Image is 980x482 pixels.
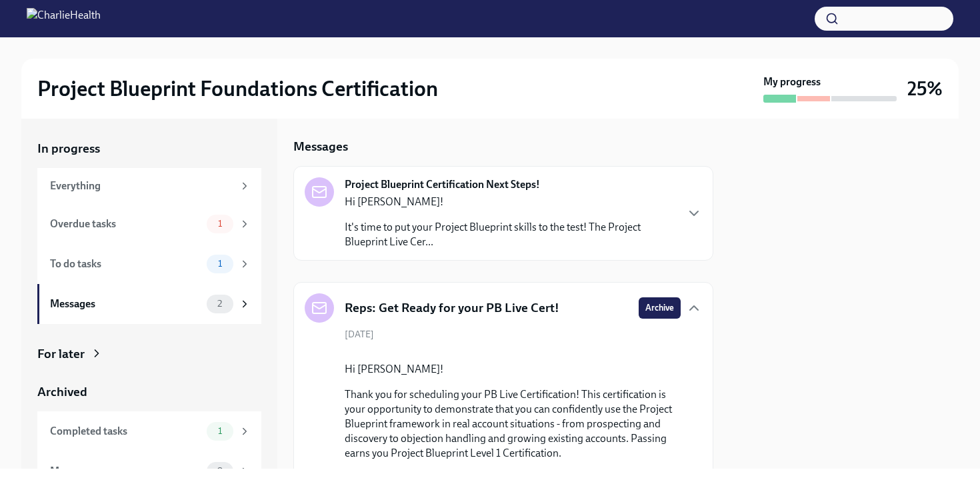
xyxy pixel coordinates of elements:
h5: Reps: Get Ready for your PB Live Cert! [345,299,559,317]
span: [DATE] [345,328,374,341]
button: Archive [639,297,681,319]
div: Messages [50,464,201,479]
strong: Project Blueprint Certification Next Steps! [345,177,540,192]
p: Hi [PERSON_NAME]! [345,362,681,377]
a: Completed tasks1 [37,411,261,451]
a: Messages2 [37,284,261,324]
strong: My progress [763,75,821,89]
a: Everything [37,168,261,204]
div: Messages [50,297,201,311]
span: 1 [210,259,230,269]
span: 1 [210,219,230,229]
h2: Project Blueprint Foundations Certification [37,75,438,102]
div: To do tasks [50,257,201,271]
a: For later [37,345,261,363]
p: Hi [PERSON_NAME]! [345,195,675,209]
span: 2 [209,299,230,309]
div: Completed tasks [50,424,201,439]
img: CharlieHealth [27,8,101,29]
a: Overdue tasks1 [37,204,261,244]
a: To do tasks1 [37,244,261,284]
span: 0 [209,466,231,476]
a: Archived [37,383,261,401]
p: Thank you for scheduling your PB Live Certification! This certification is your opportunity to de... [345,387,681,461]
h3: 25% [907,77,943,101]
span: 1 [210,426,230,436]
span: Archive [645,301,674,315]
div: For later [37,345,85,363]
h5: Messages [293,138,348,155]
a: In progress [37,140,261,157]
div: Everything [50,179,233,193]
p: It's time to put your Project Blueprint skills to the test! The Project Blueprint Live Cer... [345,220,675,249]
div: Overdue tasks [50,217,201,231]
